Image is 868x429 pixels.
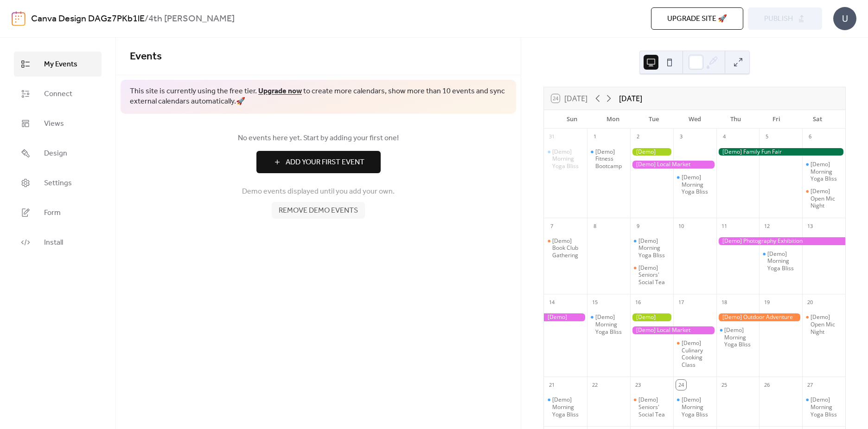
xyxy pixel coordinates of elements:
[716,237,845,245] div: [Demo] Photography Exhibition
[676,132,686,142] div: 3
[762,380,772,390] div: 26
[651,7,743,30] button: Upgrade site 🚀
[547,380,557,390] div: 21
[44,208,61,219] span: Form
[676,380,686,390] div: 24
[547,132,557,142] div: 31
[802,396,845,418] div: [Demo] Morning Yoga Bliss
[31,10,145,28] a: Canva Design DAGz7PKb1lE
[719,132,729,142] div: 4
[638,264,670,286] div: [Demo] Seniors' Social Tea
[762,221,772,231] div: 12
[544,396,587,418] div: [Demo] Morning Yoga Bliss
[673,174,716,195] div: [Demo] Morning Yoga Bliss
[619,93,642,104] div: [DATE]
[242,186,395,197] span: Demo events displayed until you add your own.
[44,118,64,130] span: Views
[592,110,633,129] div: Mon
[44,89,72,100] span: Connect
[667,13,727,25] span: Upgrade site 🚀
[258,84,302,98] a: Upgrade now
[676,297,686,307] div: 17
[805,132,815,142] div: 6
[630,237,673,259] div: [Demo] Morning Yoga Bliss
[148,10,235,28] b: 4th [PERSON_NAME]
[805,380,815,390] div: 27
[682,339,713,368] div: [Demo] Culinary Cooking Class
[547,297,557,307] div: 14
[759,250,802,272] div: [Demo] Morning Yoga Bliss
[130,151,507,173] a: Add Your First Event
[805,297,815,307] div: 20
[673,396,716,418] div: [Demo] Morning Yoga Bliss
[44,148,67,159] span: Design
[630,264,673,286] div: [Demo] Seniors' Social Tea
[552,237,583,259] div: [Demo] Book Club Gathering
[587,313,630,335] div: [Demo] Morning Yoga Bliss
[674,110,715,129] div: Wed
[44,59,77,70] span: My Events
[767,250,798,272] div: [Demo] Morning Yoga Bliss
[551,110,592,129] div: Sun
[547,221,557,231] div: 7
[682,174,713,195] div: [Demo] Morning Yoga Bliss
[756,110,797,129] div: Fri
[14,200,102,225] a: Form
[802,188,845,209] div: [Demo] Open Mic Night
[279,205,358,216] span: Remove demo events
[14,81,102,106] a: Connect
[719,380,729,390] div: 25
[811,188,842,209] div: [Demo] Open Mic Night
[14,141,102,166] a: Design
[797,110,838,129] div: Sat
[145,10,148,28] b: /
[805,221,815,231] div: 13
[633,380,643,390] div: 23
[716,326,759,348] div: [Demo] Morning Yoga Bliss
[833,7,856,30] div: U
[715,110,756,129] div: Thu
[14,52,102,77] a: My Events
[552,396,583,418] div: [Demo] Morning Yoga Bliss
[590,132,600,142] div: 1
[762,297,772,307] div: 19
[544,237,587,259] div: [Demo] Book Club Gathering
[633,221,643,231] div: 9
[44,237,63,248] span: Install
[590,221,600,231] div: 8
[130,46,162,67] span: Events
[719,297,729,307] div: 18
[802,161,845,182] div: [Demo] Morning Yoga Bliss
[595,148,626,170] div: [Demo] Fitness Bootcamp
[716,148,845,156] div: [Demo] Family Fun Fair
[633,110,674,129] div: Tue
[802,313,845,335] div: [Demo] Open Mic Night
[552,148,583,170] div: [Demo] Morning Yoga Bliss
[719,221,729,231] div: 11
[811,313,842,335] div: [Demo] Open Mic Night
[630,313,673,321] div: [Demo] Gardening Workshop
[811,396,842,418] div: [Demo] Morning Yoga Bliss
[590,297,600,307] div: 15
[130,86,507,107] span: This site is currently using the free tier. to create more calendars, show more than 10 events an...
[673,339,716,368] div: [Demo] Culinary Cooking Class
[630,148,673,156] div: [Demo] Gardening Workshop
[14,170,102,195] a: Settings
[587,148,630,170] div: [Demo] Fitness Bootcamp
[724,326,755,348] div: [Demo] Morning Yoga Bliss
[682,396,713,418] div: [Demo] Morning Yoga Bliss
[590,380,600,390] div: 22
[811,161,842,182] div: [Demo] Morning Yoga Bliss
[544,313,587,321] div: [Demo] Photography Exhibition
[638,396,670,418] div: [Demo] Seniors' Social Tea
[762,132,772,142] div: 5
[633,132,643,142] div: 2
[544,148,587,170] div: [Demo] Morning Yoga Bliss
[630,161,716,169] div: [Demo] Local Market
[256,151,381,173] button: Add Your First Event
[12,11,26,26] img: logo
[630,396,673,418] div: [Demo] Seniors' Social Tea
[14,111,102,136] a: Views
[286,157,364,168] span: Add Your First Event
[272,202,365,219] button: Remove demo events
